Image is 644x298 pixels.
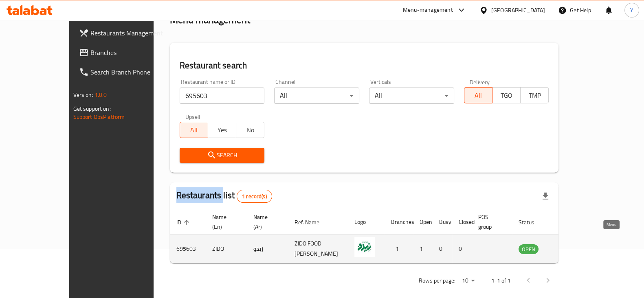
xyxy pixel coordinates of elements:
[458,275,478,287] div: Rows per page:
[237,193,272,200] span: 1 record(s)
[208,122,236,138] button: Yes
[170,13,250,26] h2: Menu management
[240,124,261,136] span: No
[206,234,247,263] td: ZIDO
[73,43,177,62] a: Branches
[170,234,206,263] td: 695603
[90,28,170,38] span: Restaurants Management
[413,234,433,263] td: 1
[354,237,375,257] img: ZIDO
[295,217,330,227] span: Ref. Name
[170,210,583,263] table: enhanced table
[176,217,192,227] span: ID
[468,90,489,101] span: All
[212,212,237,232] span: Name (En)
[418,276,455,286] p: Rows per page:
[433,234,452,263] td: 0
[183,124,205,136] span: All
[478,212,502,232] span: POS group
[73,112,125,122] a: Support.OpsPlatform
[496,90,517,101] span: TGO
[211,124,233,136] span: Yes
[176,189,272,203] h2: Restaurants list
[274,88,359,104] div: All
[185,114,200,119] label: Upsell
[524,90,545,101] span: TMP
[433,210,452,234] th: Busy
[73,103,111,114] span: Get support on:
[413,210,433,234] th: Open
[491,6,545,15] div: [GEOGRAPHIC_DATA]
[180,88,265,104] input: Search for restaurant name or ID..
[519,217,545,227] span: Status
[237,190,272,203] div: Total records count
[90,48,170,57] span: Branches
[73,62,177,82] a: Search Branch Phone
[403,5,453,15] div: Menu-management
[90,67,170,77] span: Search Branch Phone
[491,276,510,286] p: 1-1 of 1
[73,23,177,43] a: Restaurants Management
[470,79,490,85] label: Delivery
[369,88,454,104] div: All
[180,148,265,163] button: Search
[95,90,107,100] span: 1.0.0
[492,87,521,103] button: TGO
[520,87,549,103] button: TMP
[464,87,492,103] button: All
[555,210,583,234] th: Action
[253,212,278,232] span: Name (Ar)
[630,6,633,15] span: Y
[180,59,549,72] h2: Restaurant search
[536,186,555,206] div: Export file
[73,90,93,100] span: Version:
[180,122,208,138] button: All
[385,210,413,234] th: Branches
[452,210,472,234] th: Closed
[452,234,472,263] td: 0
[519,245,538,254] span: OPEN
[186,150,258,160] span: Search
[288,234,348,263] td: ZIDO FOOD [PERSON_NAME]
[236,122,264,138] button: No
[348,210,385,234] th: Logo
[385,234,413,263] td: 1
[247,234,288,263] td: زيدو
